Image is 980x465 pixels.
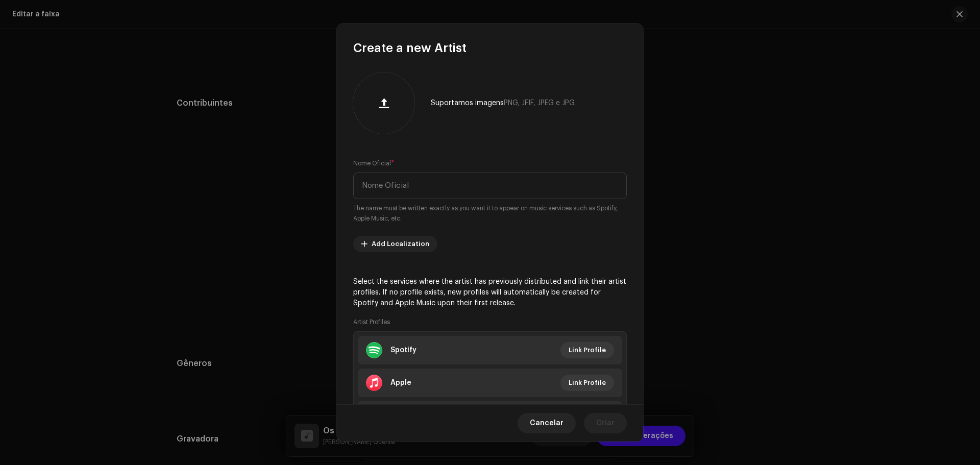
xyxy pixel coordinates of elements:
button: Criar [584,413,627,433]
small: The name must be written exactly as you want it to appear on music services such as Spotify, Appl... [353,203,627,224]
div: Apple [390,379,411,387]
input: Nome Oficial [353,173,627,199]
div: Spotify [390,346,416,354]
span: PNG, JFIF, JPEG e JPG. [504,100,576,107]
span: Criar [596,413,615,433]
button: Link Profile [560,375,614,391]
span: Link Profile [569,373,606,393]
span: Cancelar [530,413,563,433]
small: Artist Profiles [353,317,390,327]
button: Cancelar [518,413,576,433]
span: Link Profile [569,340,606,360]
button: Add Localization [353,236,437,252]
small: Nome Oficial [353,158,391,168]
span: Create a new Artist [353,40,467,56]
span: Add Localization [372,234,429,254]
p: Select the services where the artist has previously distributed and link their artist profiles. I... [353,277,627,309]
div: Suportamos imagens [431,99,576,107]
button: Link Profile [560,342,614,358]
